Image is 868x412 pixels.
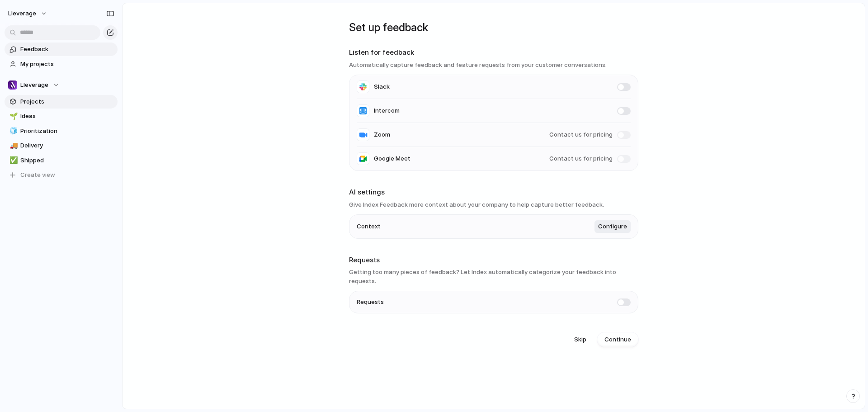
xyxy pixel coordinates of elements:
[349,19,638,36] h1: Set up feedback
[349,268,638,285] h3: Getting too many pieces of feedback? Let Index automatically categorize your feedback into requests.
[549,154,613,163] span: Contact us for pricing
[567,332,594,347] button: Skip
[8,156,17,165] button: ✅
[594,220,631,233] button: Configure
[349,47,638,58] h2: Listen for feedback
[5,139,118,152] a: 🚚Delivery
[5,43,118,56] a: Feedback
[9,141,16,151] div: 🚚
[5,124,118,138] a: 🧊Prioritization
[20,141,114,150] span: Delivery
[20,97,114,106] span: Projects
[5,78,118,92] button: Lleverage
[5,109,118,123] a: 🌱Ideas
[20,170,55,180] span: Create view
[9,111,16,122] div: 🌱
[598,222,627,231] span: Configure
[349,200,638,209] h3: Give Index Feedback more context about your company to help capture better feedback.
[8,9,36,18] span: Lleverage
[374,130,390,139] span: Zoom
[8,127,17,136] button: 🧊
[349,255,638,265] h2: Requests
[20,112,114,121] span: Ideas
[5,154,118,167] a: ✅Shipped
[20,127,114,136] span: Prioritization
[349,187,638,198] h2: AI settings
[374,154,410,163] span: Google Meet
[549,130,613,139] span: Contact us for pricing
[597,332,638,347] button: Continue
[20,45,114,54] span: Feedback
[374,82,390,91] span: Slack
[5,57,118,71] a: My projects
[604,335,631,344] span: Continue
[5,168,118,182] button: Create view
[9,126,16,136] div: 🧊
[357,222,381,231] span: Context
[20,60,114,69] span: My projects
[374,106,400,115] span: Intercom
[574,335,586,344] span: Skip
[20,81,48,90] span: Lleverage
[8,141,17,150] button: 🚚
[5,95,118,109] a: Projects
[20,156,114,165] span: Shipped
[8,112,17,121] button: 🌱
[357,298,384,307] span: Requests
[349,61,638,70] h3: Automatically capture feedback and feature requests from your customer conversations.
[9,155,16,166] div: ✅
[4,6,52,21] button: Lleverage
